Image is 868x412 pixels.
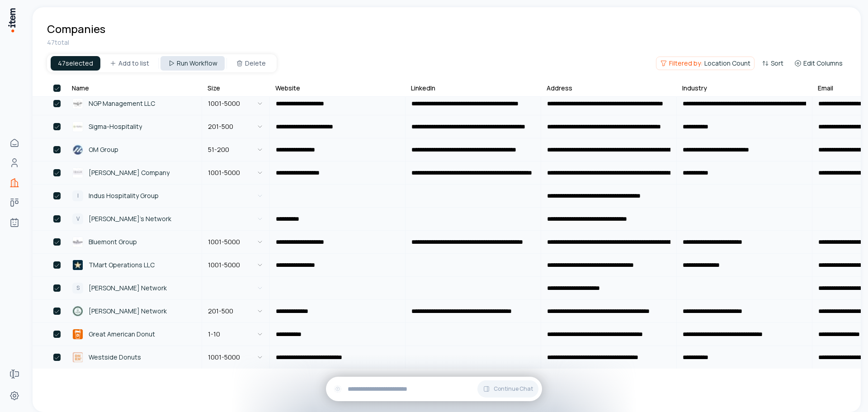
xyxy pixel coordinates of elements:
[5,154,24,172] a: People
[67,139,201,161] a: OM GroupOM Group
[47,22,105,36] h1: Companies
[89,122,142,132] span: Sigma-Hospitality
[411,84,435,93] div: LinkedIn
[682,84,707,93] div: Industry
[102,56,156,71] button: Add to list
[494,385,533,393] span: Continue Chat
[47,38,846,47] div: 47 total
[771,59,783,68] span: Sort
[72,167,83,178] img: Gilligan Company
[72,121,83,132] img: Sigma-Hospitality
[72,283,83,294] div: S
[229,56,273,71] button: Delete
[160,56,225,71] button: Run Workflow
[89,168,170,178] span: [PERSON_NAME] Company
[547,84,572,93] div: Address
[89,260,155,270] span: TMart Operations LLC
[5,174,24,192] a: Companies
[326,377,542,401] div: Continue Chat
[72,306,83,317] img: Rao Tummala Network
[89,306,167,316] span: [PERSON_NAME] Network
[704,59,750,68] span: Location Count
[758,57,787,70] button: Sort
[818,84,833,93] div: Email
[477,380,538,398] button: Continue Chat
[5,134,24,152] a: Home
[67,346,201,368] a: Westside DonutsWestside Donuts
[72,84,89,93] div: Name
[67,162,201,184] a: Gilligan Company[PERSON_NAME] Company
[67,254,201,276] a: TMart Operations LLCTMart Operations LLC
[208,84,220,93] div: Size
[67,323,201,345] a: Great American DonutGreat American Donut
[89,283,167,293] span: [PERSON_NAME] Network
[67,231,201,253] a: Bluemont GroupBluemont Group
[5,213,24,232] a: Agents
[72,98,83,109] img: NGP Management LLC
[791,57,846,70] button: Edit Columns
[7,7,16,33] img: Item Brain Logo
[89,352,141,362] span: Westside Donuts
[67,93,201,114] a: NGP Management LLCNGP Management LLC
[275,84,300,93] div: Website
[803,59,843,68] span: Edit Columns
[72,260,83,270] img: TMart Operations LLC
[72,213,83,224] div: V
[89,145,118,155] span: OM Group
[669,59,703,68] span: Filtered by:
[656,57,755,70] button: Filtered by:Location Count
[51,56,100,71] div: 47 selected
[67,185,201,207] a: IIndus Hospitality Group
[72,352,83,363] img: Westside Donuts
[72,237,83,247] img: Bluemont Group
[72,329,83,340] img: Great American Donut
[72,144,83,155] img: OM Group
[67,208,201,230] a: V[PERSON_NAME]'s Network
[89,99,155,109] span: NGP Management LLC
[89,214,171,224] span: [PERSON_NAME]'s Network
[89,237,137,247] span: Bluemont Group
[5,387,24,405] a: Settings
[5,194,24,212] a: Deals
[5,365,24,383] a: Forms
[67,116,201,137] a: Sigma-HospitalitySigma-Hospitality
[67,300,201,322] a: Rao Tummala Network[PERSON_NAME] Network
[67,277,201,299] a: S[PERSON_NAME] Network
[89,191,159,201] span: Indus Hospitality Group
[89,329,155,339] span: Great American Donut
[72,190,83,201] div: I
